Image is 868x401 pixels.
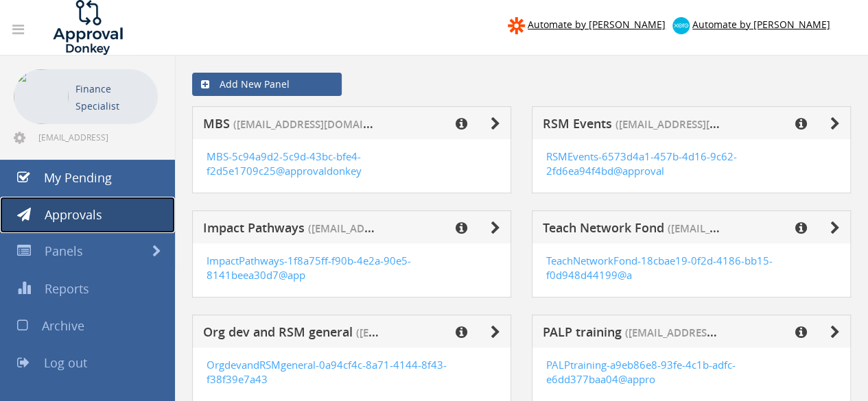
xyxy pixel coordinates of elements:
[356,324,535,340] span: ([EMAIL_ADDRESS][DOMAIN_NAME])
[543,115,612,132] span: RSM Events
[207,149,362,178] a: MBS-5c94a9d2-5c9d-43bc-bfe4-f2d5e1709c25@approvaldonkey
[308,219,487,236] span: ([EMAIL_ADDRESS][DOMAIN_NAME])
[203,115,230,132] span: MBS
[546,149,737,178] a: RSMEvents-6573d4a1-457b-4d16-9c62-2fd6ea94f4bd@approval
[672,17,690,34] img: xero-logo.png
[45,280,89,297] span: Reports
[543,219,664,236] span: Teach Network Fond
[546,358,736,386] a: PALPtraining-a9eb86e8-93fe-4c1b-adfc-e6dd377baa04@appro
[546,254,773,282] a: TeachNetworkFond-18cbae19-0f2d-4186-bb15-f0d948d44199@a
[75,80,151,114] p: Finance Specialist
[45,206,102,223] span: Approvals
[42,317,84,334] span: Archive
[38,132,155,143] span: [EMAIL_ADDRESS][DOMAIN_NAME]
[44,354,87,371] span: Log out
[192,73,342,96] a: Add New Panel
[528,18,666,31] span: Automate by [PERSON_NAME]
[625,324,804,340] span: ([EMAIL_ADDRESS][DOMAIN_NAME])
[508,17,525,34] img: zapier-logomark.png
[44,169,112,186] span: My Pending
[692,18,830,31] span: Automate by [PERSON_NAME]
[615,115,795,132] span: ([EMAIL_ADDRESS][DOMAIN_NAME])
[203,219,305,236] span: Impact Pathways
[45,243,83,259] span: Panels
[207,358,447,386] a: OrgdevandRSMgeneral-0a94cf4c-8a71-4144-8f43-f38f39e7a43
[207,254,411,282] a: ImpactPathways-1f8a75ff-f90b-4e2a-90e5-8141beea30d7@app
[233,115,412,132] span: ([EMAIL_ADDRESS][DOMAIN_NAME])
[543,324,622,340] span: PALP training
[203,324,353,340] span: Org dev and RSM general
[668,219,847,236] span: ([EMAIL_ADDRESS][DOMAIN_NAME])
